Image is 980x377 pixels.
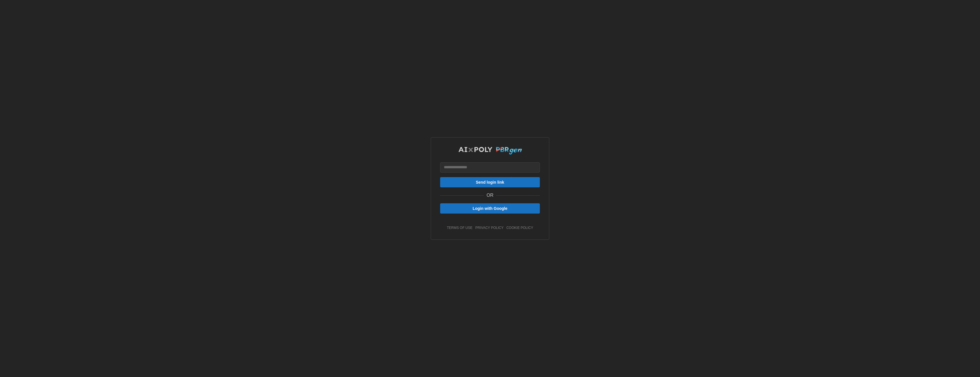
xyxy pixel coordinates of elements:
span: Login with Google [473,204,507,213]
a: privacy policy [475,226,504,230]
p: OR [487,192,493,199]
a: cookie policy [506,226,533,230]
button: Login with Google [440,203,540,214]
button: Send login link [440,177,540,187]
img: AIxPoly PBRgen [458,147,522,155]
a: terms of use [447,226,473,230]
span: Send login link [476,177,504,187]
